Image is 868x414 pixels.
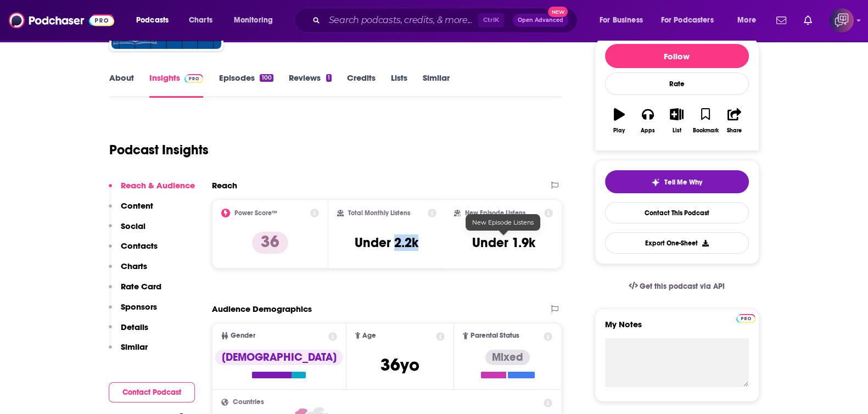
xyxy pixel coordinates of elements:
button: open menu [730,12,770,29]
span: Countries [233,399,264,406]
span: For Business [600,13,643,28]
a: Get this podcast via API [620,273,734,300]
h2: Reach [212,180,237,191]
img: Podchaser Pro [736,314,755,323]
img: tell me why sparkle [651,178,660,187]
span: Gender [231,332,255,339]
button: open menu [226,12,287,29]
span: 36 yo [380,354,419,376]
span: Logged in as corioliscompany [830,8,854,32]
button: Bookmark [691,101,720,141]
button: open menu [128,12,183,29]
a: Contact This Podcast [605,202,749,223]
a: Episodes100 [219,72,273,98]
button: Share [720,101,748,141]
p: Reach & Audience [121,180,195,191]
a: Pro website [736,312,755,323]
button: Contact Podcast [109,382,195,402]
a: Show notifications dropdown [772,11,791,30]
p: Charts [121,261,147,271]
span: Get this podcast via API [640,282,725,291]
img: Podchaser Pro [184,74,204,83]
h2: Total Monthly Listens [348,209,410,217]
button: Contacts [109,240,158,261]
button: Charts [109,261,147,281]
h2: Audience Demographics [212,304,312,314]
div: Search podcasts, credits, & more... [305,8,588,33]
span: Age [362,332,376,339]
button: Show profile menu [830,8,854,32]
span: Tell Me Why [664,178,702,187]
div: Share [727,127,742,134]
button: tell me why sparkleTell Me Why [605,170,749,193]
h2: Power Score™ [234,209,277,217]
div: 100 [260,74,273,82]
button: Export One-Sheet [605,232,749,254]
p: Details [121,322,148,332]
span: Open Advanced [518,18,563,23]
button: Details [109,322,148,342]
div: 1 [326,74,332,82]
h2: New Episode Listens [465,209,525,217]
button: Rate Card [109,281,161,301]
div: Play [613,127,625,134]
input: Search podcasts, credits, & more... [324,12,478,29]
span: For Podcasters [661,13,714,28]
button: open menu [592,12,657,29]
p: Rate Card [121,281,161,292]
button: Reach & Audience [109,180,195,200]
button: Content [109,200,153,221]
img: Podchaser - Follow, Share and Rate Podcasts [9,10,114,31]
button: Similar [109,342,148,362]
a: Credits [347,72,376,98]
p: Sponsors [121,301,157,312]
a: Similar [423,72,450,98]
span: Podcasts [136,13,169,28]
button: List [662,101,691,141]
span: More [737,13,756,28]
button: Open AdvancedNew [513,14,568,27]
a: Charts [182,12,219,29]
button: Play [605,101,634,141]
h3: Under 2.2k [355,234,418,251]
h3: Under 1.9k [472,234,535,251]
button: Follow [605,44,749,68]
span: New Episode Listens [472,219,534,226]
a: About [109,72,134,98]
div: [DEMOGRAPHIC_DATA] [215,350,343,365]
span: Charts [189,13,212,28]
p: Social [121,221,145,231]
div: List [673,127,681,134]
img: User Profile [830,8,854,32]
span: Ctrl K [478,13,504,27]
p: Contacts [121,240,158,251]
label: My Notes [605,319,749,338]
h1: Podcast Insights [109,142,209,158]
a: Show notifications dropdown [799,11,816,30]
div: Mixed [485,350,530,365]
button: Sponsors [109,301,157,322]
button: Apps [634,101,662,141]
a: Reviews1 [289,72,332,98]
span: Monitoring [234,13,273,28]
span: Parental Status [471,332,519,339]
p: Content [121,200,153,211]
p: Similar [121,342,148,352]
button: Social [109,221,145,241]
button: open menu [654,12,730,29]
div: Apps [641,127,655,134]
div: Bookmark [692,127,718,134]
span: New [548,7,568,17]
a: InsightsPodchaser Pro [149,72,204,98]
div: Rate [605,72,749,95]
a: Lists [391,72,407,98]
p: 36 [252,232,288,254]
